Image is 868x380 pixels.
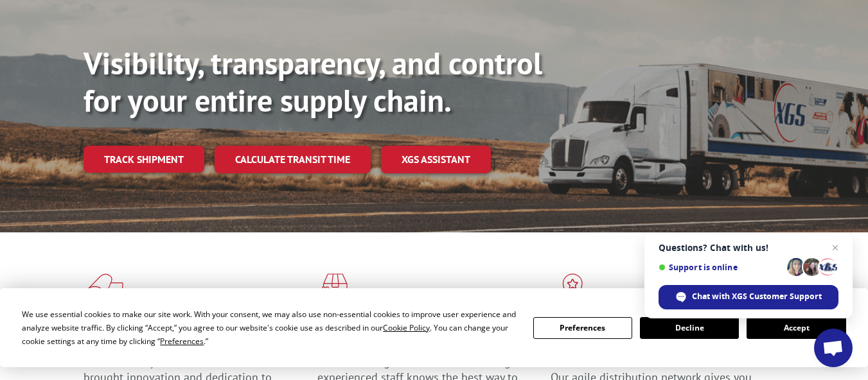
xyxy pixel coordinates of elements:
[84,43,542,120] b: Visibility, transparency, and control for your entire supply chain.
[640,317,739,339] button: Decline
[692,291,822,302] span: Chat with XGS Customer Support
[22,307,517,348] div: We use essential cookies to make our site work. With your consent, we may also use non-essential ...
[84,273,123,307] img: xgs-icon-total-supply-chain-intelligence-red
[659,263,783,272] span: Support is online
[381,146,491,173] a: XGS ASSISTANT
[84,146,204,173] a: Track shipment
[383,322,430,333] span: Cookie Policy
[317,273,348,307] img: xgs-icon-focused-on-flooring-red
[814,329,853,367] div: Open chat
[533,317,632,339] button: Preferences
[551,273,595,307] img: xgs-icon-flagship-distribution-model-red
[160,336,204,347] span: Preferences
[828,240,843,255] span: Close chat
[659,285,838,309] div: Chat with XGS Customer Support
[215,146,371,173] a: Calculate transit time
[659,243,838,253] span: Questions? Chat with us!
[747,317,846,339] button: Accept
